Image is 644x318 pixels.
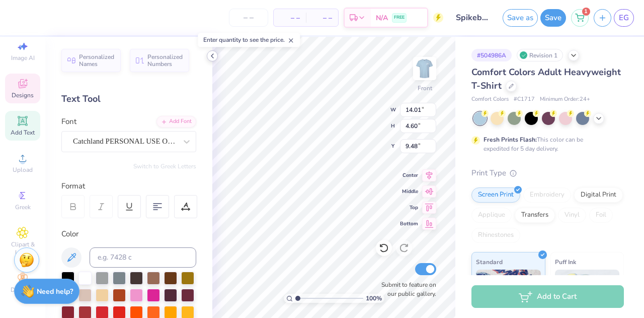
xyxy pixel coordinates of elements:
[574,187,623,203] div: Digital Print
[515,208,555,223] div: Transfers
[514,95,535,104] span: # C1717
[400,220,418,227] span: Bottom
[376,280,436,298] label: Submit to feature on our public gallery.
[400,172,418,179] span: Center
[376,13,388,23] span: N/A
[198,33,300,47] div: Enter quantity to see the price.
[133,162,196,170] button: Switch to Greek Letters
[471,167,624,179] div: Print Type
[280,13,300,23] span: – –
[619,12,629,24] span: EG
[540,95,590,104] span: Minimum Order: 24 +
[79,53,115,68] span: Personalized Names
[471,95,509,104] span: Comfort Colors
[366,294,382,303] span: 100 %
[400,188,418,195] span: Middle
[229,9,268,27] input: – –
[61,180,197,192] div: Format
[471,228,520,243] div: Rhinestones
[540,9,566,27] button: Save
[61,116,76,128] label: Font
[11,54,35,62] span: Image AI
[11,129,35,137] span: Add Text
[61,228,196,240] div: Color
[558,208,586,223] div: Vinyl
[614,9,634,27] a: EG
[156,116,196,128] div: Add Font
[5,240,40,257] span: Clipart & logos
[471,66,621,92] span: Comfort Colors Adult Heavyweight T-Shirt
[484,135,607,153] div: This color can be expedited for 5 day delivery.
[13,166,33,174] span: Upload
[61,92,196,106] div: Text Tool
[312,13,332,23] span: – –
[37,287,73,296] strong: Need help?
[11,286,35,294] span: Decorate
[555,257,576,267] span: Puff Ink
[90,247,196,268] input: e.g. 7428 c
[471,208,512,223] div: Applique
[415,58,435,79] img: Front
[589,208,613,223] div: Foil
[394,14,405,21] span: FREE
[476,257,503,267] span: Standard
[523,187,571,203] div: Embroidery
[471,187,520,203] div: Screen Print
[418,84,432,93] div: Front
[503,9,538,27] button: Save as
[400,204,418,211] span: Top
[147,53,183,68] span: Personalized Numbers
[517,49,563,61] div: Revision 1
[12,91,34,99] span: Designs
[582,8,590,16] span: 1
[448,8,498,28] input: Untitled Design
[15,203,31,211] span: Greek
[484,136,537,144] strong: Fresh Prints Flash:
[471,49,512,61] div: # 504986A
